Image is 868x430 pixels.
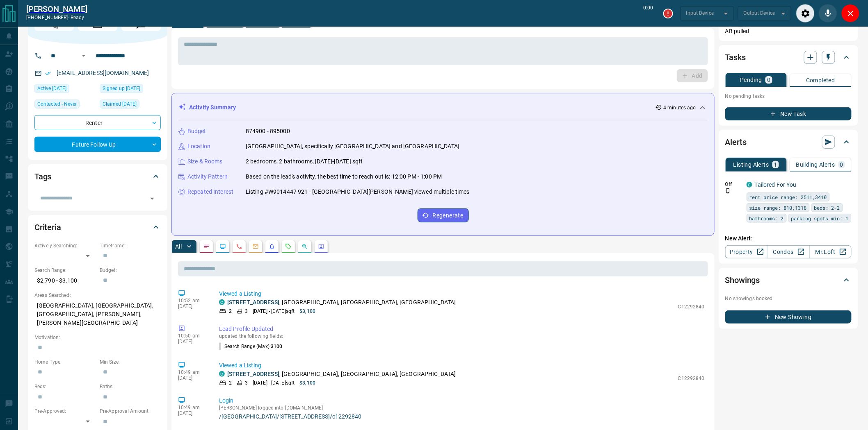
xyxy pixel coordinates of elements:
span: Contacted - Never [37,100,77,108]
div: Wed Sep 11 2024 [100,100,161,111]
p: 874900 - 895000 [246,127,290,136]
svg: Calls [236,243,242,250]
p: 10:49 am [178,405,207,410]
a: Mr.Loft [809,245,852,258]
p: 10:50 am [178,333,207,339]
p: 2 [229,308,232,315]
p: Listing Alerts [733,162,769,167]
div: Showings [725,270,852,290]
span: Active [DATE] [37,84,66,93]
span: bathrooms: 2 [749,214,784,222]
p: 0 [840,162,843,167]
h2: Showings [725,274,760,287]
p: 1 [774,162,777,167]
p: Search Range: [34,267,96,274]
a: [EMAIL_ADDRESS][DOMAIN_NAME] [57,70,149,76]
p: 3 [245,308,248,315]
p: Lead Profile Updated [219,325,705,333]
div: condos.ca [219,299,225,305]
div: Alerts [725,132,852,152]
button: Open [79,51,89,61]
span: Signed up [DATE] [103,84,140,93]
p: Based on the lead's activity, the best time to reach out is: 12:00 PM - 1:00 PM [246,172,442,181]
p: New Alert: [725,234,852,243]
a: [STREET_ADDRESS] [227,299,279,306]
p: [GEOGRAPHIC_DATA], specifically [GEOGRAPHIC_DATA] and [GEOGRAPHIC_DATA] [246,142,459,151]
p: 2 [229,379,232,387]
p: , [GEOGRAPHIC_DATA], [GEOGRAPHIC_DATA], [GEOGRAPHIC_DATA] [227,298,456,307]
p: [GEOGRAPHIC_DATA], [GEOGRAPHIC_DATA], [GEOGRAPHIC_DATA], [PERSON_NAME], [PERSON_NAME][GEOGRAPHIC_... [34,299,161,330]
div: Mute [819,4,837,23]
p: All [175,244,182,249]
div: Tags [34,167,161,186]
p: Size & Rooms [187,157,223,166]
p: Location [187,142,210,151]
a: [STREET_ADDRESS] [227,371,279,377]
p: Baths: [100,383,161,390]
a: Property [725,245,767,258]
h2: Criteria [34,221,61,234]
p: 3 [245,379,248,387]
p: $3,100 [299,379,315,387]
p: Motivation: [34,334,161,341]
a: [PERSON_NAME] [26,4,87,14]
p: [DATE] - [DATE] sqft [253,308,295,315]
p: Actively Searching: [34,242,96,249]
div: Tasks [725,48,852,67]
a: Tailored For You [755,181,797,188]
span: Claimed [DATE] [103,100,137,108]
div: condos.ca [747,182,752,188]
h2: Alerts [725,136,747,149]
p: , [GEOGRAPHIC_DATA], [GEOGRAPHIC_DATA], [GEOGRAPHIC_DATA] [227,370,456,378]
div: Mon Jul 29 2024 [100,84,161,95]
p: $2,790 - $3,100 [34,274,96,287]
div: Audio Settings [796,4,815,23]
div: condos.ca [219,371,225,377]
button: Open [146,193,158,204]
p: AB pulled [725,27,852,36]
svg: Push Notification Only [725,188,731,194]
p: C12292840 [678,303,705,310]
svg: Email Verified [45,70,51,76]
p: [DATE] [178,339,207,344]
svg: Lead Browsing Activity [219,243,226,250]
span: rent price range: 2511,3410 [749,193,827,201]
div: Renter [34,115,161,130]
div: Fri Jul 25 2025 [34,84,96,95]
p: Activity Summary [189,103,236,112]
a: /[GEOGRAPHIC_DATA]/[STREET_ADDRESS]/c12292840 [219,413,705,420]
p: Completed [806,77,835,83]
p: Listing #W9014447 921 - [GEOGRAPHIC_DATA][PERSON_NAME] viewed multiple times [246,188,470,196]
p: 4 minutes ago [664,104,696,111]
svg: Emails [252,243,259,250]
p: Budget [187,127,206,136]
span: 3100 [271,344,282,349]
svg: Agent Actions [318,243,324,250]
p: Pending [740,77,762,83]
h2: Tasks [725,51,746,64]
button: Regenerate [418,208,469,222]
div: Close [841,4,860,23]
p: No pending tasks [725,90,852,102]
p: [DATE] [178,375,207,381]
p: [DATE] [178,410,207,416]
span: parking spots min: 1 [791,214,849,222]
p: updated the following fields: [219,333,705,339]
p: Repeated Interest [187,188,233,196]
p: Home Type: [34,358,96,366]
div: Activity Summary4 minutes ago [178,100,708,115]
p: Areas Searched: [34,292,161,299]
p: Building Alerts [796,162,835,167]
svg: Listing Alerts [269,243,275,250]
div: Future Follow Up [34,137,161,152]
p: 0 [767,77,770,83]
button: New Task [725,107,852,120]
p: [DATE] - [DATE] sqft [253,379,295,387]
p: [PHONE_NUMBER] - [26,14,87,21]
p: Pre-Approved: [34,407,96,415]
a: Condos [767,245,809,258]
p: 10:49 am [178,369,207,375]
p: Beds: [34,383,96,390]
svg: Requests [285,243,292,250]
